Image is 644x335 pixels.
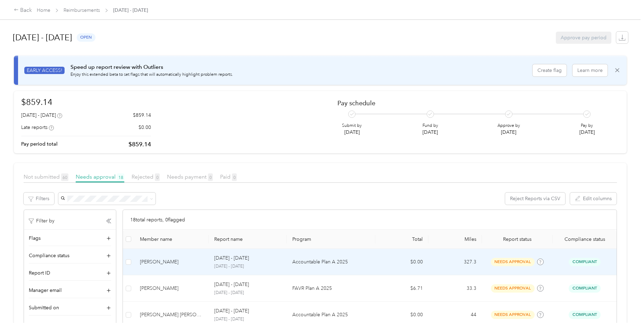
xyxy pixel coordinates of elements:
[579,129,595,136] p: [DATE]
[491,311,535,319] span: needs approval
[572,64,608,76] button: Learn more
[29,252,69,259] span: Compliance status
[220,173,237,180] span: Paid
[569,258,601,266] span: Compliant
[497,123,520,129] p: Approve by
[113,7,148,14] span: [DATE] - [DATE]
[570,193,617,205] button: Edit columns
[61,173,68,181] span: 60
[140,285,203,292] div: [PERSON_NAME]
[375,302,428,328] td: $0.00
[381,236,423,242] div: Total
[342,129,362,136] p: [DATE]
[37,7,50,13] a: Home
[208,173,213,181] span: 0
[423,123,438,129] p: Fund by
[209,230,287,249] th: Report name
[428,302,482,328] td: 44
[167,173,213,180] span: Needs payment
[533,64,567,76] button: Create flag
[21,140,58,148] p: Pay period total
[292,311,370,319] p: Accountable Plan A 2025
[287,302,375,328] td: Accountable Plan A 2025
[140,311,203,319] div: [PERSON_NAME] [PERSON_NAME]
[70,72,233,78] p: Enjoy this extended beta to set flags that will automatically highlight problem reports.
[24,67,65,74] span: EARLY ACCESS!
[375,249,428,275] td: $0.00
[214,290,281,296] p: [DATE] - [DATE]
[428,275,482,302] td: 33.3
[569,284,601,292] span: Compliant
[140,236,203,242] div: Member name
[123,210,617,230] div: 18 total reports, 0 flagged
[497,129,520,136] p: [DATE]
[132,173,160,180] span: Rejected
[117,173,124,181] span: 18
[491,284,535,292] span: needs approval
[134,230,209,249] th: Member name
[29,269,50,277] span: Report ID
[29,321,59,329] span: Approved on
[487,236,547,242] span: Report status
[375,275,428,302] td: $6.71
[155,173,160,181] span: 0
[70,63,233,72] p: Speed up report review with Outliers
[29,217,55,224] p: Filter by
[128,140,151,149] p: $859.14
[505,193,565,205] button: Reject Reports via CSV
[287,275,375,302] td: FAVR Plan A 2025
[29,235,41,242] span: Flags
[140,258,203,266] div: [PERSON_NAME]
[139,124,151,131] p: $0.00
[491,258,535,266] span: needs approval
[214,263,281,270] p: [DATE] - [DATE]
[292,285,370,292] p: FAVR Plan A 2025
[287,230,375,249] th: Program
[21,96,151,108] h1: $859.14
[214,307,249,315] p: [DATE] - [DATE]
[214,316,281,322] p: [DATE] - [DATE]
[579,123,595,129] p: Pay by
[77,33,95,41] span: open
[558,236,611,242] span: Compliance status
[428,249,482,275] td: 327.3
[14,6,32,15] div: Back
[29,287,62,294] span: Manager email
[337,99,608,107] h2: Pay schedule
[605,296,644,335] iframe: Everlance-gr Chat Button Frame
[342,123,362,129] p: Submit by
[423,129,438,136] p: [DATE]
[287,249,375,275] td: Accountable Plan A 2025
[133,112,151,119] p: $859.14
[24,193,54,205] button: Filters
[64,7,100,13] a: Reimbursements
[292,258,370,266] p: Accountable Plan A 2025
[232,173,237,181] span: 0
[569,311,601,319] span: Compliant
[13,29,72,46] h1: [DATE] - [DATE]
[21,124,54,131] div: Late reports
[29,304,59,311] span: Submitted on
[24,173,68,180] span: Not submitted
[21,112,62,119] div: [DATE] - [DATE]
[214,254,249,262] p: [DATE] - [DATE]
[214,281,249,288] p: [DATE] - [DATE]
[76,173,124,180] span: Needs approval
[434,236,476,242] div: Miles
